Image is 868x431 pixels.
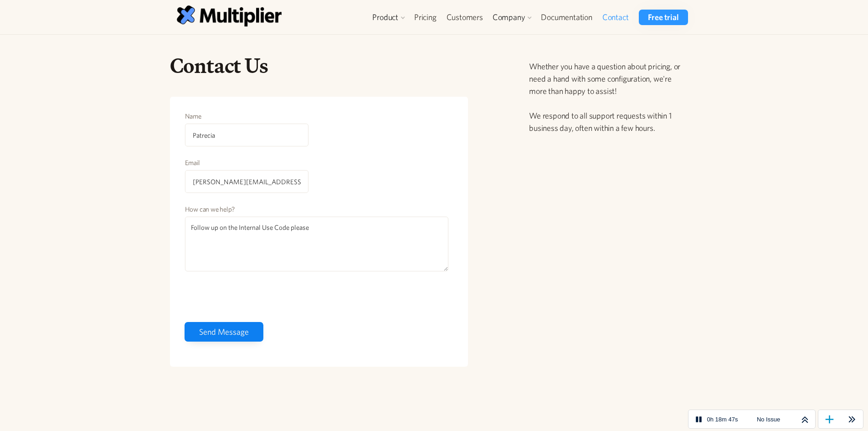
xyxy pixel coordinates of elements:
div: Company [493,12,525,23]
iframe: reCAPTCHA [185,283,323,318]
a: Customers [442,10,488,25]
input: Send Message [185,322,263,342]
form: Contact Form [185,111,454,345]
label: Email [185,158,308,167]
div: Product [372,12,398,23]
a: Contact [597,10,634,25]
a: Free trial [639,10,688,25]
h1: Contact Us [170,53,468,78]
a: Pricing [409,10,442,25]
label: Name [185,112,308,121]
a: Documentation [536,10,597,25]
div: Company [488,10,536,25]
input: example@email.com [185,170,308,193]
input: Your name [185,124,308,146]
p: Whether you have a question about pricing, or need a hand with some configuration, we're more tha... [529,60,689,134]
div: Product [368,10,409,25]
label: How can we help? [185,205,449,214]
